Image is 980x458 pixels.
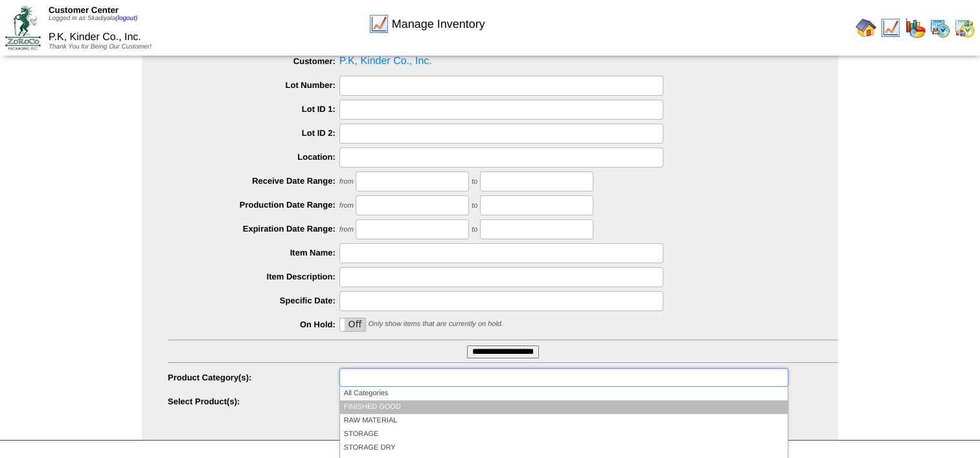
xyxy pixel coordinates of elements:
[168,397,339,406] label: Select Product(s):
[168,52,838,71] span: P.K, Kinder Co., Inc.
[856,17,876,38] img: home.gif
[340,387,788,400] li: All Categories
[168,224,339,234] label: Expiration Date Range:
[905,17,926,38] img: graph.gif
[168,272,339,281] label: Item Description:
[168,320,339,329] label: On Hold:
[369,14,389,34] img: line_graph.gif
[168,128,339,138] label: Lot ID 2:
[168,56,339,66] label: Customer:
[339,226,354,234] span: from
[340,400,788,414] li: FINISHED GOOD
[340,318,365,331] label: Off
[472,178,477,186] span: to
[49,15,137,22] span: Logged in as Skadiyala
[168,80,339,90] label: Lot Number:
[339,318,366,332] div: OnOff
[49,5,119,15] span: Customer Center
[115,15,137,22] a: (logout)
[954,17,975,38] img: calendarinout.gif
[168,104,339,114] label: Lot ID 1:
[5,6,41,49] img: ZoRoCo_Logo(Green%26Foil)%20jpg.webp
[392,17,485,31] span: Manage Inventory
[472,202,477,210] span: to
[168,152,339,162] label: Location:
[49,43,152,50] span: Thank You for Being Our Customer!
[168,373,339,382] label: Product Category(s):
[368,320,503,328] span: Only show items that are currently on hold.
[472,226,477,234] span: to
[168,296,339,305] label: Specific Date:
[339,202,354,210] span: from
[168,176,339,186] label: Receive Date Range:
[929,17,950,38] img: calendarprod.gif
[340,441,788,455] li: STORAGE DRY
[168,200,339,210] label: Production Date Range:
[880,17,901,38] img: line_graph.gif
[49,32,141,43] span: P.K, Kinder Co., Inc.
[340,414,788,428] li: RAW MATERIAL
[339,178,354,186] span: from
[340,428,788,441] li: STORAGE
[168,248,339,257] label: Item Name:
